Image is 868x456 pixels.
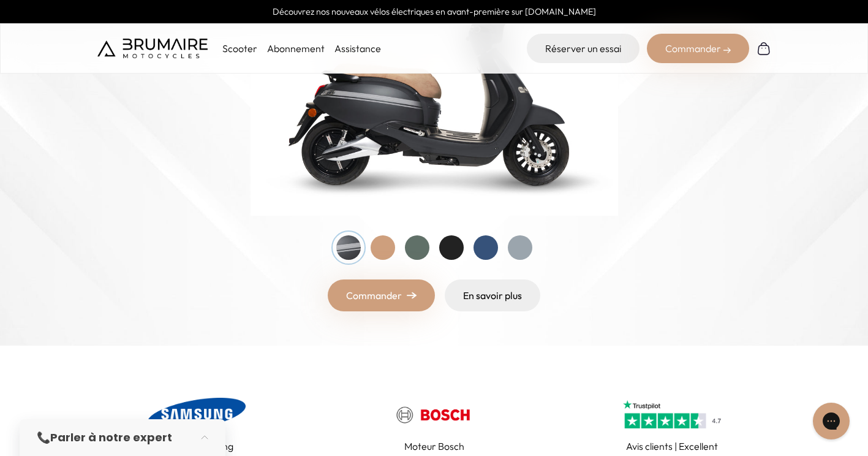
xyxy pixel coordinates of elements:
[445,279,540,311] a: En savoir plus
[757,41,771,56] img: Panier
[723,47,731,54] img: right-arrow-2.png
[573,395,771,454] a: Avis clients | Excellent
[328,279,435,311] a: Commander
[647,34,749,63] div: Commander
[404,439,464,454] p: Moteur Bosch
[222,41,257,56] p: Scooter
[334,42,381,55] a: Assistance
[335,395,534,454] a: Moteur Bosch
[267,42,325,55] a: Abonnement
[407,292,417,299] img: right-arrow.png
[807,398,856,444] iframe: Gorgias live chat messenger
[527,34,640,63] a: Réserver un essai
[626,439,718,454] p: Avis clients | Excellent
[97,395,296,454] a: Cellules Samsung
[97,39,208,58] img: Brumaire Motocycles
